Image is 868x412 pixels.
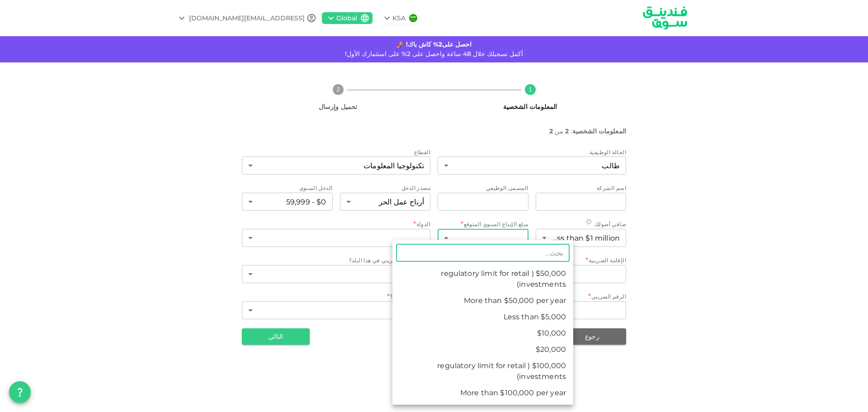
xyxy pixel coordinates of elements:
li: More than $100,000 per year [392,385,573,401]
input: بحث... [396,244,570,262]
li: $100,000 (regulatory limit for retail investments) [392,358,573,385]
li: $50,000 (regulatory limit for retail investments) [392,265,573,293]
li: $20,000 [392,341,573,358]
li: Less than $5,000 [392,309,573,325]
li: More than $50,000 per year [392,293,573,309]
li: $10,000 [392,325,573,341]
